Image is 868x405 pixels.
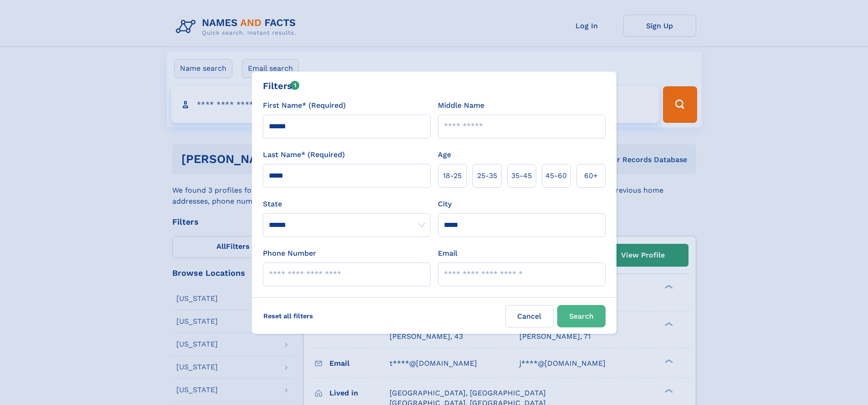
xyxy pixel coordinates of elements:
label: Age [438,149,451,160]
span: 18‑25 [443,170,462,181]
span: 45‑60 [545,170,567,181]
label: Middle Name [438,100,484,111]
label: First Name* (Required) [263,100,346,111]
span: 60+ [584,170,598,181]
label: Cancel [505,305,554,327]
span: 25‑35 [477,170,497,181]
div: Filters [263,79,300,93]
label: Phone Number [263,248,316,259]
span: 35‑45 [511,170,532,181]
button: Search [557,305,606,327]
label: City [438,199,452,210]
label: Last Name* (Required) [263,149,345,160]
label: Reset all filters [257,305,319,327]
label: Email [438,248,457,259]
label: State [263,199,431,210]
